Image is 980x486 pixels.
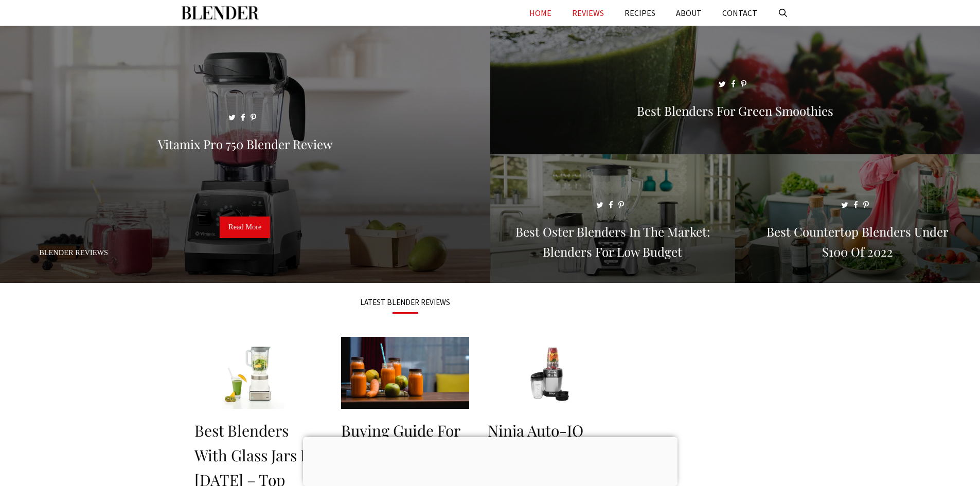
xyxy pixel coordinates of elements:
a: Blender Reviews [39,248,108,257]
a: Best Countertop Blenders Under $100 of 2022 [735,271,980,281]
img: Best Blenders With Glass Jars In 2022 – Top Picks & Reviews [194,337,323,409]
a: Read More [220,217,270,238]
iframe: Advertisement [303,437,678,483]
img: Buying Guide for the Best Juicer-Blender Combo in 2022 [341,337,469,409]
img: Ninja Auto-iQ BL480D Blender Review [488,337,616,409]
a: Best Oster Blenders in the Market: Blenders for Low Budget [490,271,735,281]
h3: LATEST BLENDER REVIEWS [194,298,616,306]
